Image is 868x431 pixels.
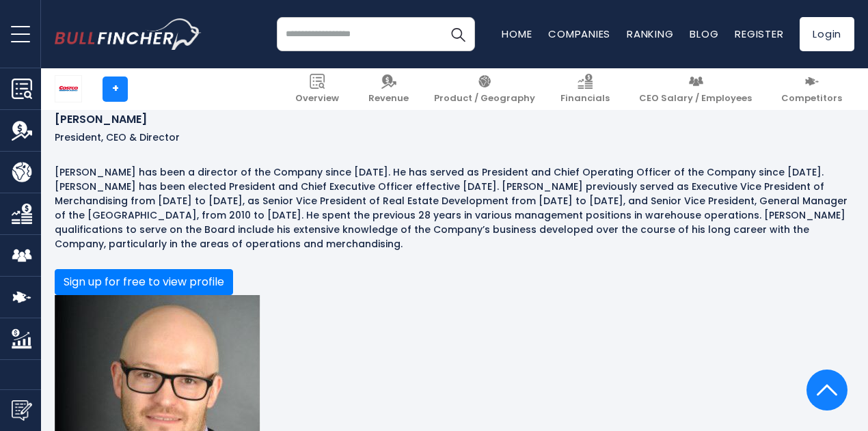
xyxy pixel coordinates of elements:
a: Go to homepage [55,18,202,50]
a: Register [735,27,783,41]
a: Login [800,17,854,51]
a: Competitors [773,68,850,110]
span: CEO Salary / Employees [639,93,752,105]
img: COST logo [55,76,81,102]
a: Companies [548,27,610,41]
span: Competitors [781,93,842,105]
p: [PERSON_NAME] has been a director of the Company since [DATE]. He has served as President and Chi... [55,165,854,251]
img: bullfincher logo [55,18,202,50]
p: President, CEO & Director [55,131,854,143]
a: Home [502,27,532,41]
span: Financials [560,93,610,105]
a: Overview [287,68,347,110]
button: Sign up for free to view profile [55,269,233,295]
a: Ranking [627,27,673,41]
h6: [PERSON_NAME] [55,113,854,126]
span: Product / Geography [434,93,535,105]
a: CEO Salary / Employees [631,68,760,110]
a: Blog [690,27,718,41]
a: Product / Geography [426,68,543,110]
span: Revenue [368,93,409,105]
a: Revenue [360,68,417,110]
a: Financials [552,68,618,110]
button: Search [441,17,475,51]
a: + [103,77,128,102]
span: Overview [295,93,339,105]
